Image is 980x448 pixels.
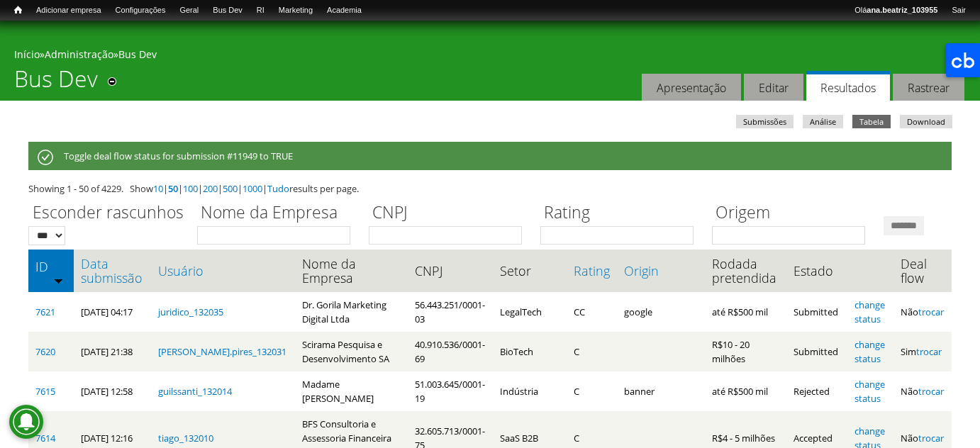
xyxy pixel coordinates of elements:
a: Administração [45,47,113,61]
td: Sim [893,332,952,371]
a: Geral [172,4,206,18]
a: Sair [945,4,973,18]
a: Marketing [272,4,320,18]
a: Bus Dev [206,4,250,18]
a: Usuário [158,264,288,278]
td: BioTech [493,332,567,371]
a: Data submissão [81,257,144,285]
td: Submitted [786,332,847,371]
label: Rating [540,201,703,226]
a: change status [854,378,885,405]
a: Tabela [852,115,891,128]
td: Madame [PERSON_NAME] [295,371,408,411]
a: RI [250,4,272,18]
span: Início [14,5,22,15]
th: Setor [493,250,567,292]
td: 40.910.536/0001-69 [408,332,493,371]
td: google [617,292,705,332]
th: Rodada pretendida [705,250,786,292]
a: change status [854,298,885,325]
td: banner [617,371,705,411]
a: 7614 [35,432,55,444]
td: LegalTech [493,292,567,332]
label: Origem [712,201,874,226]
a: Bus Dev [118,47,157,61]
a: 100 [183,182,198,195]
td: C [567,332,617,371]
a: juridico_132035 [158,306,223,318]
td: Indústria [493,371,567,411]
h1: Bus Dev [14,65,98,101]
label: CNPJ [369,201,531,226]
td: CC [567,292,617,332]
td: até R$500 mil [705,371,786,411]
a: Oláana.beatriz_103955 [847,4,945,18]
a: [PERSON_NAME].pires_132031 [158,345,286,358]
a: Início [14,47,40,61]
td: R$10 - 20 milhões [705,332,786,371]
th: CNPJ [408,250,493,292]
td: [DATE] 12:58 [74,371,151,411]
a: 200 [203,182,218,195]
a: Início [7,4,29,17]
th: Estado [786,250,847,292]
a: Adicionar empresa [29,4,108,18]
label: Esconder rascunhos [28,201,188,226]
a: Download [900,115,952,128]
a: trocar [918,306,944,318]
a: Apresentação [642,74,741,101]
td: até R$500 mil [705,292,786,332]
a: trocar [918,385,944,398]
th: Deal flow [893,250,952,292]
strong: ana.beatriz_103955 [867,6,937,14]
td: 51.003.645/0001-19 [408,371,493,411]
a: Rating [574,264,610,278]
a: 7621 [35,306,55,318]
td: 56.443.251/0001-03 [408,292,493,332]
a: 500 [223,182,238,195]
td: Rejected [786,371,847,411]
a: guilssanti_132014 [158,385,232,398]
td: Submitted [786,292,847,332]
td: Não [893,292,952,332]
th: Nome da Empresa [295,250,408,292]
a: Academia [320,4,369,18]
a: Configurações [108,4,173,18]
div: » » [14,47,966,65]
a: Editar [744,74,803,101]
a: Tudo [267,182,289,195]
a: trocar [916,345,942,358]
img: ordem crescente [54,276,63,285]
td: Dr. Gorila Marketing Digital Ltda [295,292,408,332]
a: tiago_132010 [158,432,213,444]
td: [DATE] 21:38 [74,332,151,371]
a: 1000 [243,182,262,195]
a: Resultados [806,71,890,101]
td: [DATE] 04:17 [74,292,151,332]
td: C [567,371,617,411]
td: Scirama Pesquisa e Desenvolvimento SA [295,332,408,371]
a: trocar [918,432,944,444]
div: Showing 1 - 50 of 4229. Show | | | | | | results per page. [28,181,952,196]
td: Não [893,371,952,411]
a: change status [854,338,885,365]
a: 10 [153,182,163,195]
a: Origin [624,264,698,278]
a: 7620 [35,345,55,358]
label: Nome da Empresa [197,201,360,226]
a: 7615 [35,385,55,398]
a: Análise [803,115,843,128]
a: ID [35,259,67,274]
div: Toggle deal flow status for submission #11949 to TRUE [28,142,952,170]
a: Submissões [736,115,794,128]
a: Rastrear [893,74,964,101]
a: 50 [168,182,178,195]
